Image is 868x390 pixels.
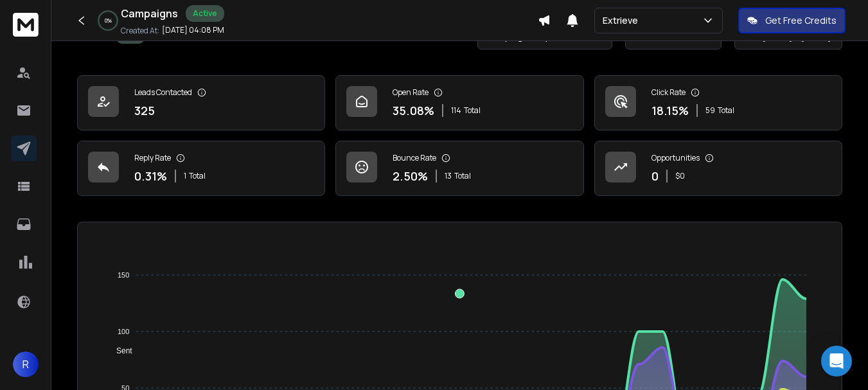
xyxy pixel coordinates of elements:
[335,141,583,196] a: Bounce Rate2.50%13Total
[765,14,837,27] p: Get Free Credits
[134,167,167,185] p: 0.31 %
[651,87,686,98] p: Click Rate
[651,102,689,120] p: 18.15 %
[464,105,481,116] span: Total
[393,102,434,120] p: 35.08 %
[594,75,842,130] a: Click Rate18.15%59Total
[189,171,206,181] span: Total
[134,153,171,163] p: Reply Rate
[107,346,132,355] span: Sent
[121,6,178,21] h1: Campaigns
[705,105,715,116] span: 59
[13,351,39,377] button: R
[186,5,224,22] div: Active
[77,75,325,130] a: Leads Contacted325
[335,75,583,130] a: Open Rate35.08%114Total
[821,346,852,377] div: Open Intercom Messenger
[162,25,224,35] p: [DATE] 04:08 PM
[393,167,428,185] p: 2.50 %
[393,87,429,98] p: Open Rate
[451,105,461,116] span: 114
[184,171,186,181] span: 1
[118,271,129,279] tspan: 150
[454,171,471,181] span: Total
[675,171,685,181] p: $ 0
[738,8,846,33] button: Get Free Credits
[121,26,159,36] p: Created At:
[594,141,842,196] a: Opportunities0$0
[118,328,129,335] tspan: 100
[651,153,700,163] p: Opportunities
[603,14,643,27] p: Extrieve
[134,102,155,120] p: 325
[134,87,192,98] p: Leads Contacted
[77,141,325,196] a: Reply Rate0.31%1Total
[718,105,734,116] span: Total
[105,17,112,24] p: 0 %
[651,167,659,185] p: 0
[393,153,436,163] p: Bounce Rate
[445,171,452,181] span: 13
